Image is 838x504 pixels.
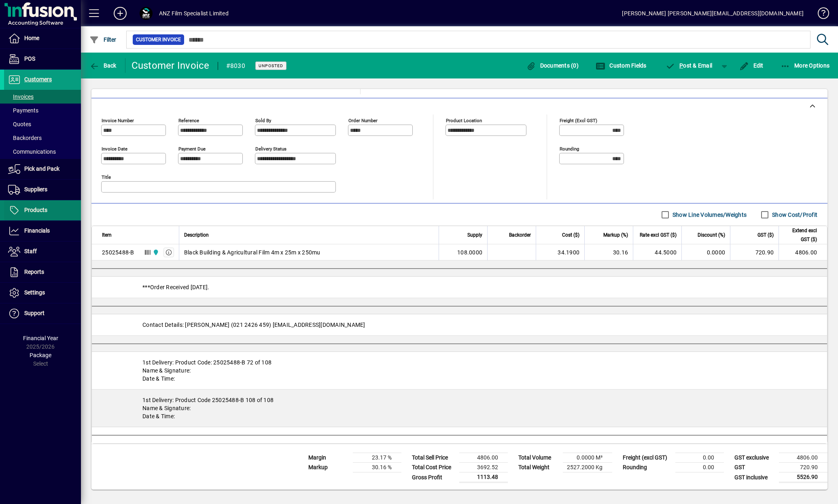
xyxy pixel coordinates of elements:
[136,36,181,44] span: Customer Invoice
[459,463,508,472] td: 3692.52
[459,472,508,483] td: 1113.48
[408,472,459,483] td: Gross Profit
[514,463,563,472] td: Total Weight
[102,146,127,152] mat-label: Invoice date
[739,62,764,69] span: Edit
[102,118,134,123] mat-label: Invoice number
[596,62,647,69] span: Custom Fields
[457,248,482,256] span: 108.0000
[784,226,817,244] span: Extend excl GST ($)
[622,7,804,20] div: [PERSON_NAME] [PERSON_NAME][EMAIL_ADDRESS][DOMAIN_NAME]
[24,55,35,62] span: POS
[619,463,675,472] td: Rounding
[159,7,229,20] div: ANZ Film Specialist Limited
[524,58,581,73] button: Documents (0)
[226,59,245,72] div: #8030
[23,335,58,341] span: Financial Year
[8,148,56,155] span: Communications
[730,472,779,483] td: GST inclusive
[24,207,47,213] span: Products
[4,28,81,49] a: Home
[675,453,724,463] td: 0.00
[603,231,628,239] span: Markup (%)
[4,49,81,69] a: POS
[8,121,31,127] span: Quotes
[348,118,378,123] mat-label: Order number
[779,472,827,483] td: 5526.90
[584,244,633,260] td: 30.16
[353,453,401,463] td: 23.17 %
[8,107,38,114] span: Payments
[87,58,119,73] button: Back
[255,146,286,152] mat-label: Delivery status
[24,165,59,172] span: Pick and Pack
[92,314,827,335] div: Contact Details: [PERSON_NAME] (021 2426 459) [EMAIL_ADDRESS][DOMAIN_NAME]
[526,62,579,69] span: Documents (0)
[730,453,779,463] td: GST exclusive
[770,211,817,219] label: Show Cost/Profit
[408,463,459,472] td: Total Cost Price
[562,231,579,239] span: Cost ($)
[679,62,683,69] span: P
[4,159,81,179] a: Pick and Pack
[459,453,508,463] td: 4806.00
[4,221,81,241] a: Financials
[563,463,612,472] td: 2527.2000 Kg
[779,463,827,472] td: 720.90
[4,200,81,220] a: Products
[178,146,206,152] mat-label: Payment due
[781,62,830,69] span: More Options
[467,231,482,239] span: Supply
[132,59,210,72] div: Customer Invoice
[671,211,747,219] label: Show Line Volumes/Weights
[92,390,827,427] div: 1st Delivery: Product Code 25025488-B 108 of 108 Name & Signature: Date & Time:
[259,63,283,68] span: Unposted
[24,227,50,234] span: Financials
[812,2,828,28] a: Knowledge Base
[4,262,81,282] a: Reports
[4,180,81,200] a: Suppliers
[87,32,119,47] button: Filter
[408,453,459,463] td: Total Sell Price
[563,453,612,463] td: 0.0000 M³
[638,248,677,256] div: 44.5000
[184,231,209,239] span: Description
[24,269,44,275] span: Reports
[675,463,724,472] td: 0.00
[8,93,34,100] span: Invoices
[107,6,133,21] button: Add
[640,231,677,239] span: Rate excl GST ($)
[737,58,766,73] button: Edit
[4,145,81,159] a: Communications
[4,131,81,145] a: Backorders
[560,118,597,123] mat-label: Freight (excl GST)
[779,58,832,73] button: More Options
[30,352,51,358] span: Package
[24,76,52,83] span: Customers
[4,90,81,104] a: Invoices
[89,36,117,43] span: Filter
[24,186,47,193] span: Suppliers
[757,231,774,239] span: GST ($)
[698,231,725,239] span: Discount (%)
[178,118,199,123] mat-label: Reference
[730,463,779,472] td: GST
[92,277,827,298] div: ***Order Received [DATE].
[133,6,159,21] button: Profile
[8,135,42,141] span: Backorders
[102,174,111,180] mat-label: Title
[666,62,713,69] span: ost & Email
[4,303,81,324] a: Support
[779,453,827,463] td: 4806.00
[102,231,112,239] span: Item
[779,244,827,260] td: 4806.00
[184,248,320,256] span: Black Building & Agricultural Film 4m x 25m x 250mu
[536,244,584,260] td: 34.1900
[619,453,675,463] td: Freight (excl GST)
[4,241,81,262] a: Staff
[81,58,125,73] app-page-header-button: Back
[89,62,117,69] span: Back
[255,118,271,123] mat-label: Sold by
[560,146,579,152] mat-label: Rounding
[353,463,401,472] td: 30.16 %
